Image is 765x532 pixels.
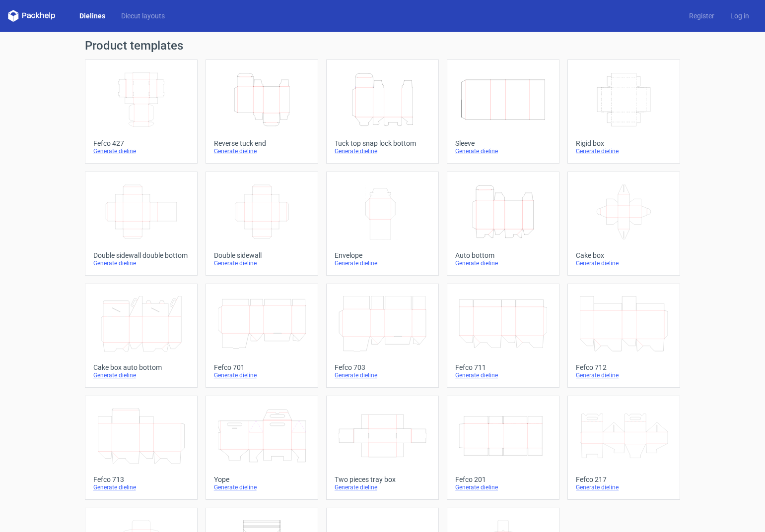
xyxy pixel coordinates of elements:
[567,59,680,164] a: Rigid boxGenerate dieline
[335,483,430,491] div: Generate dieline
[681,11,722,21] a: Register
[93,483,189,491] div: Generate dieline
[567,284,680,388] a: Fefco 712Generate dieline
[455,483,551,491] div: Generate dieline
[576,475,672,483] div: Fefco 217
[455,147,551,155] div: Generate dieline
[335,259,430,267] div: Generate dieline
[93,363,189,371] div: Cake box auto bottom
[85,59,198,164] a: Fefco 427Generate dieline
[455,363,551,371] div: Fefco 711
[93,475,189,483] div: Fefco 713
[206,172,318,276] a: Double sidewallGenerate dieline
[206,59,318,164] a: Reverse tuck endGenerate dieline
[326,59,439,164] a: Tuck top snap lock bottomGenerate dieline
[576,483,672,491] div: Generate dieline
[455,251,551,259] div: Auto bottom
[214,259,310,267] div: Generate dieline
[335,251,430,259] div: Envelope
[576,147,672,155] div: Generate dieline
[206,396,318,500] a: YopeGenerate dieline
[93,139,189,147] div: Fefco 427
[567,172,680,276] a: Cake boxGenerate dieline
[93,147,189,155] div: Generate dieline
[326,172,439,276] a: EnvelopeGenerate dieline
[326,284,439,388] a: Fefco 703Generate dieline
[335,147,430,155] div: Generate dieline
[576,363,672,371] div: Fefco 712
[722,11,757,21] a: Log in
[576,139,672,147] div: Rigid box
[335,475,430,483] div: Two pieces tray box
[214,251,310,259] div: Double sidewall
[455,371,551,379] div: Generate dieline
[335,139,430,147] div: Tuck top snap lock bottom
[455,475,551,483] div: Fefco 201
[85,40,681,52] h1: Product templates
[214,139,310,147] div: Reverse tuck end
[214,483,310,491] div: Generate dieline
[576,259,672,267] div: Generate dieline
[447,396,559,500] a: Fefco 201Generate dieline
[335,371,430,379] div: Generate dieline
[214,363,310,371] div: Fefco 701
[447,284,559,388] a: Fefco 711Generate dieline
[214,475,310,483] div: Yope
[214,147,310,155] div: Generate dieline
[85,172,198,276] a: Double sidewall double bottomGenerate dieline
[447,59,559,164] a: SleeveGenerate dieline
[214,371,310,379] div: Generate dieline
[113,11,173,21] a: Diecut layouts
[447,172,559,276] a: Auto bottomGenerate dieline
[576,251,672,259] div: Cake box
[93,251,189,259] div: Double sidewall double bottom
[93,371,189,379] div: Generate dieline
[326,396,439,500] a: Two pieces tray boxGenerate dieline
[93,259,189,267] div: Generate dieline
[455,259,551,267] div: Generate dieline
[567,396,680,500] a: Fefco 217Generate dieline
[455,139,551,147] div: Sleeve
[71,11,113,21] a: Dielines
[85,396,198,500] a: Fefco 713Generate dieline
[206,284,318,388] a: Fefco 701Generate dieline
[335,363,430,371] div: Fefco 703
[85,284,198,388] a: Cake box auto bottomGenerate dieline
[576,371,672,379] div: Generate dieline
